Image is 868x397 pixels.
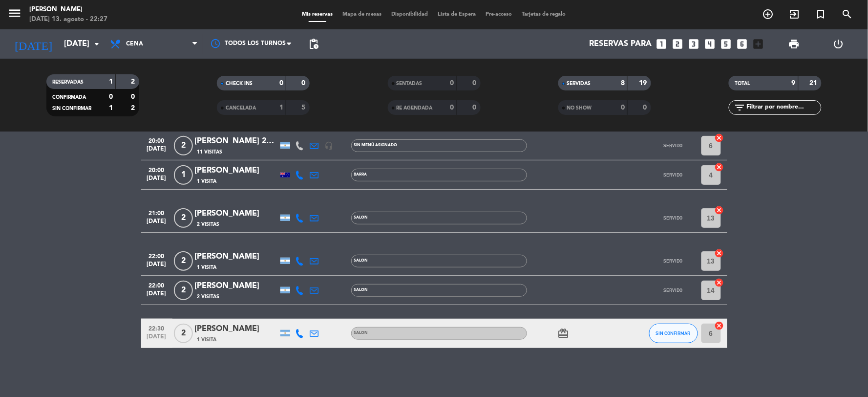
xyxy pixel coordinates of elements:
[195,323,278,335] div: [PERSON_NAME]
[145,290,169,302] span: [DATE]
[195,164,278,177] div: [PERSON_NAME]
[145,218,169,229] span: [DATE]
[664,143,683,148] span: SERVIDO
[226,81,253,86] span: CHECK INS
[195,280,278,292] div: [PERSON_NAME]
[145,207,169,218] span: 21:00
[126,41,143,47] span: Cena
[145,333,169,345] span: [DATE]
[145,164,169,175] span: 20:00
[197,293,220,301] span: 2 Visitas
[109,105,113,111] strong: 1
[195,250,278,263] div: [PERSON_NAME]
[354,173,367,176] span: BARRA
[715,278,724,287] i: cancel
[302,104,308,111] strong: 5
[752,38,765,50] i: add_box
[643,104,649,111] strong: 0
[649,208,698,228] button: SERVIDO
[354,259,368,263] span: SALON
[672,38,684,50] i: looks_two
[174,251,193,271] span: 2
[52,106,91,111] span: SIN CONFIRMAR
[433,12,481,17] span: Lista de Espera
[745,102,821,113] input: Filtrar por nombre...
[590,40,652,49] span: Reservas para
[325,141,334,150] i: headset_mic
[279,104,283,111] strong: 1
[789,8,801,20] i: exit_to_app
[52,95,86,100] span: CONFIRMADA
[450,104,454,111] strong: 0
[145,134,169,146] span: 20:00
[720,38,733,50] i: looks_5
[29,5,107,15] div: [PERSON_NAME]
[145,146,169,157] span: [DATE]
[736,38,749,50] i: looks_6
[354,216,368,220] span: SALON
[788,38,800,50] span: print
[715,321,724,331] i: cancel
[7,6,22,21] i: menu
[649,165,698,185] button: SERVIDO
[810,80,820,87] strong: 21
[131,93,137,100] strong: 0
[131,78,137,85] strong: 2
[688,38,700,50] i: looks_3
[197,177,217,185] span: 1 Visita
[145,250,169,261] span: 22:00
[145,175,169,186] span: [DATE]
[639,80,649,87] strong: 19
[832,38,844,50] i: power_settings_new
[481,12,517,17] span: Pre-acceso
[174,165,193,185] span: 1
[715,248,724,258] i: cancel
[302,80,308,87] strong: 0
[197,148,223,156] span: 11 Visitas
[397,81,423,86] span: SENTADAS
[226,106,256,110] span: CANCELADA
[195,207,278,220] div: [PERSON_NAME]
[109,93,113,100] strong: 0
[649,251,698,271] button: SERVIDO
[715,133,724,143] i: cancel
[734,102,745,113] i: filter_list
[197,264,217,271] span: 1 Visita
[567,81,591,86] span: SERVIDAS
[338,12,386,17] span: Mapa de mesas
[145,279,169,290] span: 22:00
[174,208,193,228] span: 2
[649,281,698,300] button: SERVIDO
[297,12,338,17] span: Mis reservas
[815,8,827,20] i: turned_in_not
[664,258,683,264] span: SERVIDO
[762,8,774,20] i: add_circle_outline
[816,29,861,59] div: LOG OUT
[664,172,683,177] span: SERVIDO
[195,135,278,148] div: [PERSON_NAME] 20% OFF referidos
[842,8,853,20] i: search
[715,162,724,172] i: cancel
[735,81,750,86] span: TOTAL
[91,38,103,50] i: arrow_drop_down
[308,38,319,50] span: pending_actions
[704,38,717,50] i: looks_4
[279,80,283,87] strong: 0
[656,38,668,50] i: looks_one
[664,215,683,221] span: SERVIDO
[649,324,698,343] button: SIN CONFIRMAR
[567,106,592,110] span: NO SHOW
[131,105,137,111] strong: 2
[656,331,691,336] span: SIN CONFIRMAR
[354,331,368,335] span: SALON
[197,336,217,344] span: 1 Visita
[472,104,478,111] strong: 0
[109,78,113,85] strong: 1
[621,80,625,87] strong: 8
[174,281,193,300] span: 2
[558,328,570,339] i: card_giftcard
[197,221,220,228] span: 2 Visitas
[397,106,433,110] span: RE AGENDADA
[386,12,433,17] span: Disponibilidad
[174,324,193,343] span: 2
